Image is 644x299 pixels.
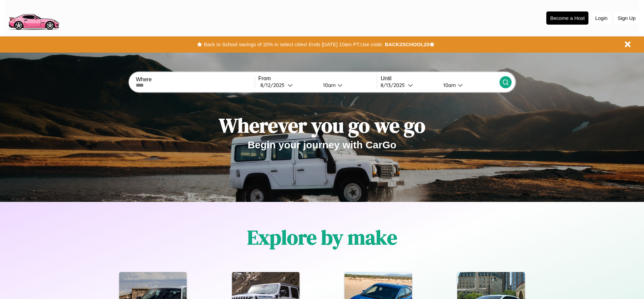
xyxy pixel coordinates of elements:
button: Login [592,12,611,24]
button: Back to School savings of 20% in select cities! Ends [DATE] 10am PT.Use code: [202,40,385,49]
b: BACK2SCHOOL20 [385,41,429,47]
div: 10am [440,82,458,88]
div: 8 / 12 / 2025 [260,82,288,88]
h1: Explore by make [247,223,397,251]
button: 10am [438,82,499,89]
div: 8 / 13 / 2025 [381,82,408,88]
label: Where [136,77,254,83]
button: 8/12/2025 [258,82,318,89]
div: 10am [320,82,337,88]
button: Sign Up [614,12,639,24]
button: Become a Host [546,11,588,25]
label: Until [381,76,499,82]
label: From [258,76,377,82]
img: logo [5,3,62,32]
button: 10am [318,82,377,89]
